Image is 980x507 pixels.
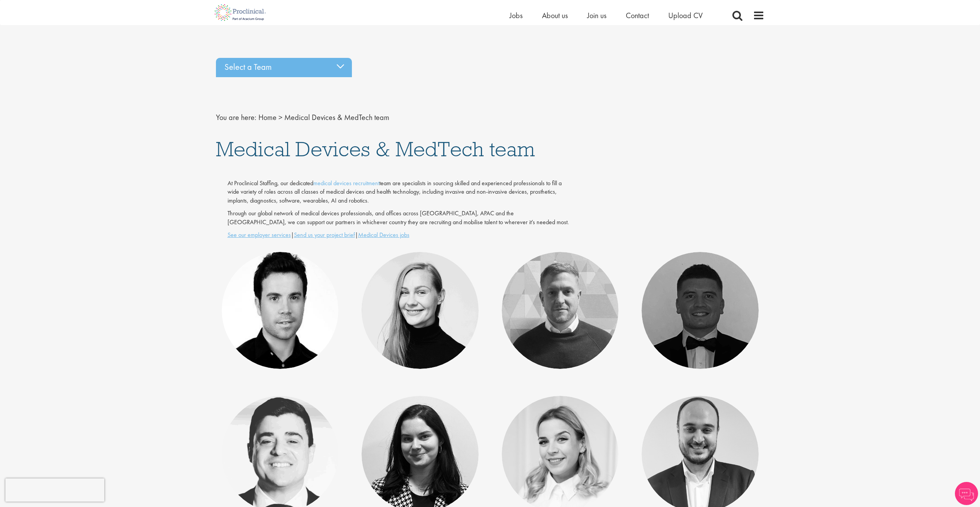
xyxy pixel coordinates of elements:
[228,231,291,239] a: See our employer services
[358,231,409,239] a: Medical Devices jobs
[279,112,282,122] span: >
[587,10,606,20] a: Join us
[5,478,104,502] iframe: reCAPTCHA
[542,10,568,20] a: About us
[510,10,523,20] a: Jobs
[228,231,574,240] p: | |
[228,179,574,206] p: At Proclinical Staffing, our dedicated team are specialists in sourcing skilled and experienced p...
[216,112,256,122] span: You are here:
[955,482,978,505] img: Chatbot
[258,112,277,122] a: breadcrumb link
[294,231,355,239] a: Send us your project brief
[216,58,352,77] div: Select a Team
[216,136,535,162] span: Medical Devices & MedTech team
[626,10,649,20] a: Contact
[668,10,703,20] a: Upload CV
[284,112,389,122] span: Medical Devices & MedTech team
[313,179,379,187] a: medical devices recruitment
[228,209,574,227] p: Through our global network of medical devices professionals, and offices across [GEOGRAPHIC_DATA]...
